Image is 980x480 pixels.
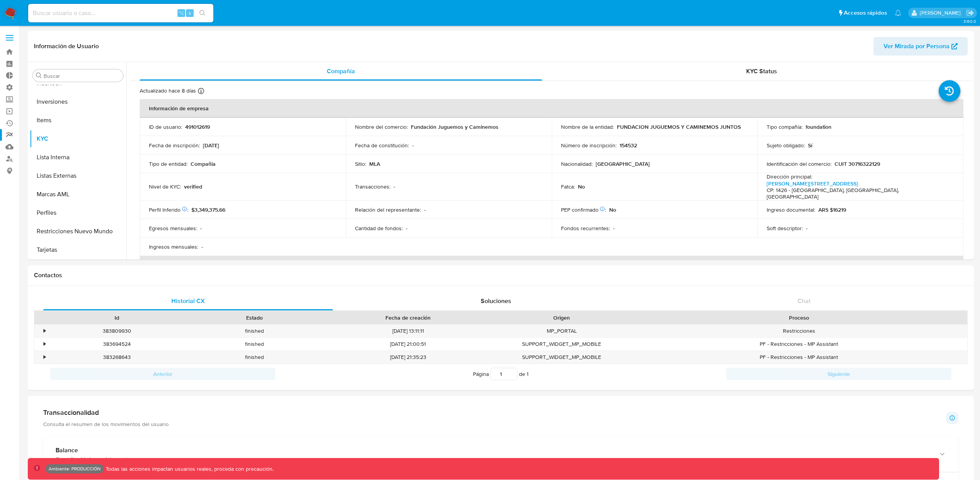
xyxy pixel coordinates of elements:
[149,142,200,149] p: Fecha de inscripción :
[30,204,126,222] button: Perfiles
[767,142,805,149] p: Sujeto obligado :
[578,183,585,190] p: No
[561,206,606,213] p: PEP confirmado :
[818,206,846,213] p: ARS $16219
[149,206,188,213] p: Perfil Inferido :
[149,123,182,130] p: ID de usuario :
[191,314,318,322] div: Estado
[767,225,803,232] p: Soft descriptor :
[48,351,186,364] div: 383268643
[171,296,205,305] span: Historial CX
[323,351,493,364] div: [DATE] 21:35:23
[406,225,407,232] p: -
[327,67,355,76] span: Compañía
[28,8,213,18] input: Buscar usuario o caso...
[44,72,120,79] input: Buscar
[966,9,974,17] a: Salir
[30,93,126,111] button: Inversiones
[481,296,511,305] span: Soluciones
[630,338,967,350] div: PF - Restricciones - MP Assistant
[44,354,46,361] div: •
[561,225,610,232] p: Fondos recurrentes :
[884,37,950,56] span: Ver Mirada por Persona
[355,123,408,130] p: Nombre del comercio :
[149,225,197,232] p: Egresos mensuales :
[189,9,191,17] span: s
[561,183,575,190] p: Fatca :
[498,314,625,322] div: Origen
[767,206,815,213] p: Ingreso documental :
[726,368,951,380] button: Siguiente
[412,142,414,149] p: -
[50,368,275,380] button: Anterior
[36,72,42,79] button: Buscar
[323,338,493,350] div: [DATE] 21:00:51
[178,9,184,17] span: ⌥
[493,338,630,350] div: SUPPORT_WIDGET_MP_MOBILE
[44,340,46,348] div: •
[30,130,126,148] button: KYC
[44,327,46,335] div: •
[49,467,101,470] p: Ambiente: PRODUCCIÓN
[561,160,593,167] p: Nacionalidad :
[617,123,741,130] p: FUNDACION JUGUEMOS Y CAMINEMOS JUNTOS
[798,296,811,305] span: Chat
[473,368,529,380] span: Página de
[200,225,202,232] p: -
[355,160,366,167] p: Sitio :
[630,325,967,337] div: Restricciones
[186,325,323,337] div: finished
[355,183,390,190] p: Transacciones :
[194,8,210,19] button: search-icon
[30,148,126,167] button: Lista Interna
[835,160,880,167] p: CUIT 30716322129
[561,123,614,130] p: Nombre de la entidad :
[369,160,380,167] p: MLA
[493,325,630,337] div: MP_PORTAL
[630,351,967,364] div: PF - Restricciones - MP Assistant
[746,67,777,76] span: KYC Status
[53,314,180,322] div: Id
[149,243,198,250] p: Ingresos mensuales :
[149,160,188,167] p: Tipo de entidad :
[767,173,812,180] p: Dirección principal :
[874,37,968,56] button: Ver Mirada por Persona
[844,9,887,17] span: Accesos rápidos
[411,123,498,130] p: Fundación Juguemos y Caminemos
[806,123,831,130] p: foundation
[613,225,615,232] p: -
[620,142,637,149] p: 154532
[394,183,395,190] p: -
[493,351,630,364] div: SUPPORT_WIDGET_MP_MOBILE
[201,243,203,250] p: -
[920,9,963,17] p: juan.jsosa@mercadolibre.com.co
[191,160,216,167] p: Compañia
[561,142,617,149] p: Número de inscripción :
[767,160,831,167] p: Identificación del comercio :
[636,314,962,322] div: Proceso
[149,183,181,190] p: Nivel de KYC :
[34,42,99,50] h1: Información de Usuario
[808,142,812,149] p: Sí
[30,167,126,185] button: Listas Externas
[609,206,616,213] p: No
[30,222,126,241] button: Restricciones Nuevo Mundo
[34,271,968,279] h1: Contactos
[184,183,202,190] p: verified
[48,338,186,350] div: 383694524
[767,123,803,130] p: Tipo compañía :
[185,123,210,130] p: 491012619
[140,256,963,275] th: Datos de contacto
[48,325,186,337] div: 383809930
[30,241,126,259] button: Tarjetas
[806,225,808,232] p: -
[767,187,951,200] h4: CP: 1426 - [GEOGRAPHIC_DATA], [GEOGRAPHIC_DATA], [GEOGRAPHIC_DATA]
[895,10,901,16] a: Notificaciones
[424,206,426,213] p: -
[355,206,421,213] p: Relación del representante :
[355,225,403,232] p: Cantidad de fondos :
[323,325,493,337] div: [DATE] 13:11:11
[191,206,225,214] span: $3,349,375.66
[30,185,126,204] button: Marcas AML
[527,370,529,378] span: 1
